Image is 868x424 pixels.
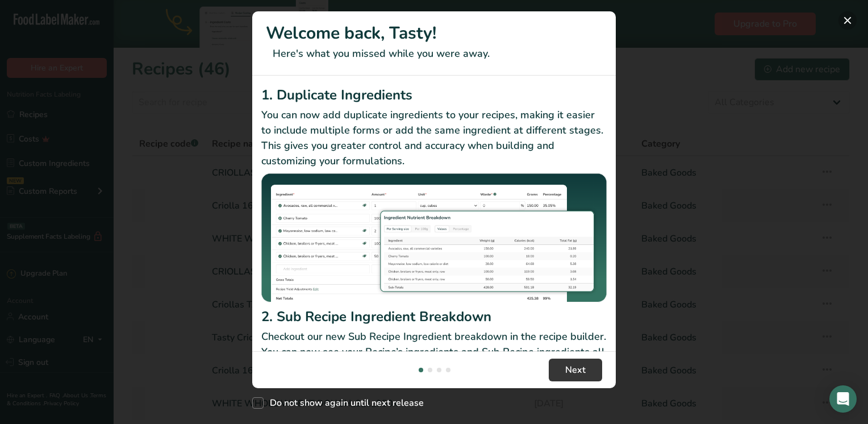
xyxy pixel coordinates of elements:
p: You can now add duplicate ingredients to your recipes, making it easier to include multiple forms... [261,107,607,169]
button: Next [549,359,602,381]
p: Here's what you missed while you were away. [266,46,602,61]
div: Open Intercom Messenger [829,385,857,413]
h2: 2. Sub Recipe Ingredient Breakdown [261,306,607,327]
h2: 1. Duplicate Ingredients [261,85,607,105]
img: Duplicate Ingredients [261,173,607,302]
h1: Welcome back, Tasty! [266,20,602,46]
p: Checkout our new Sub Recipe Ingredient breakdown in the recipe builder. You can now see your Reci... [261,329,607,375]
span: Do not show again until next release [264,397,424,409]
span: Next [565,363,586,377]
